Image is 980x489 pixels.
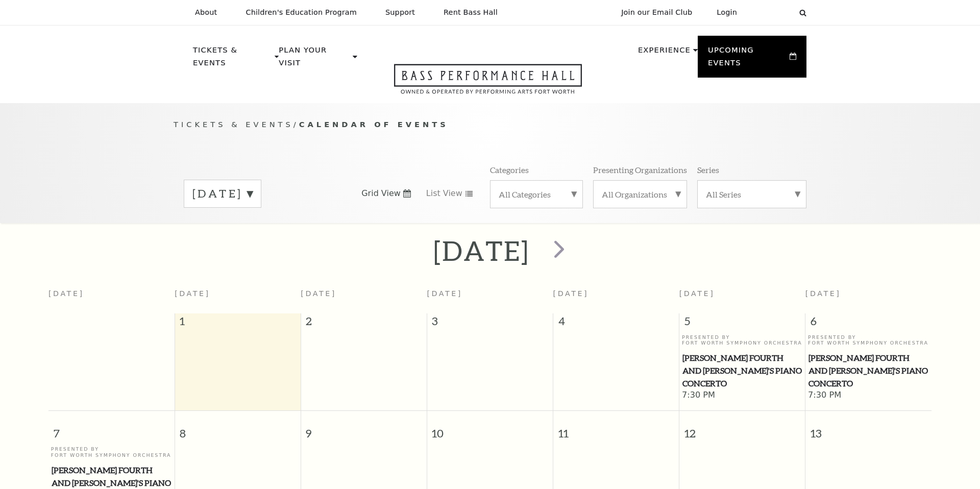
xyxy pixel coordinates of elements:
p: About [195,8,217,17]
span: [DATE] [175,289,210,298]
p: Upcoming Events [708,44,787,75]
span: 13 [805,411,932,446]
p: Rent Bass Hall [444,8,498,17]
span: List View [426,188,462,199]
span: [DATE] [301,289,336,298]
span: [DATE] [553,289,589,298]
span: [DATE] [679,289,715,298]
p: Presenting Organizations [593,164,687,175]
span: 4 [553,313,679,334]
span: 5 [679,313,805,334]
span: 1 [175,313,301,334]
span: 10 [427,411,553,446]
span: 11 [553,411,679,446]
p: Series [697,164,719,175]
span: Calendar of Events [299,120,449,129]
p: Children's Education Program [246,8,357,17]
span: 7 [48,411,175,446]
p: Plan Your Visit [279,44,350,75]
label: [DATE] [192,186,253,202]
select: Select: [753,8,790,17]
p: Tickets & Events [193,44,272,75]
span: 12 [679,411,805,446]
span: Tickets & Events [174,120,293,129]
button: next [540,233,577,269]
span: 6 [805,313,932,334]
span: 7:30 PM [682,390,803,401]
span: [PERSON_NAME] Fourth and [PERSON_NAME]'s Piano Concerto [808,352,928,389]
span: [DATE] [805,289,841,298]
span: 8 [175,411,301,446]
span: [DATE] [427,289,462,298]
span: Grid View [361,188,401,199]
h2: [DATE] [433,234,530,267]
p: / [174,118,806,131]
th: [DATE] [48,283,175,313]
span: 2 [301,313,427,334]
p: Experience [638,44,691,62]
label: All Organizations [602,189,678,200]
span: [PERSON_NAME] Fourth and [PERSON_NAME]'s Piano Concerto [682,352,802,389]
label: All Categories [499,189,574,200]
label: All Series [706,189,798,200]
p: Categories [490,164,529,175]
p: Presented By Fort Worth Symphony Orchestra [682,334,803,346]
p: Presented By Fort Worth Symphony Orchestra [808,334,929,346]
span: 9 [301,411,427,446]
p: Presented By Fort Worth Symphony Orchestra [51,446,172,458]
span: 7:30 PM [808,390,929,401]
p: Support [385,8,415,17]
span: 3 [427,313,553,334]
